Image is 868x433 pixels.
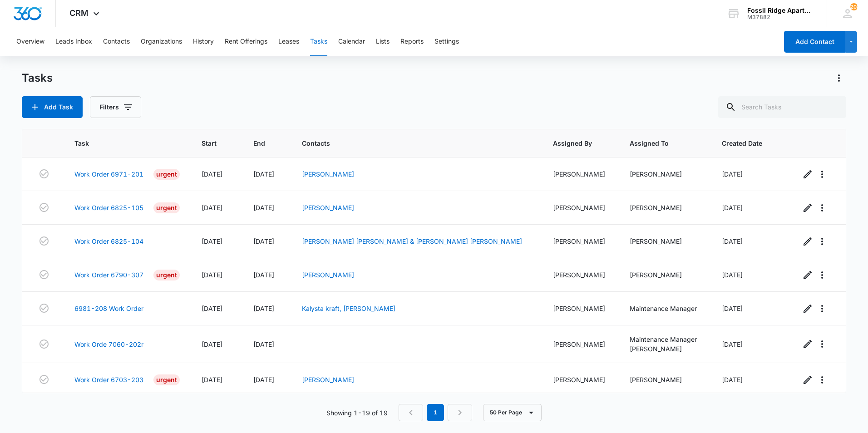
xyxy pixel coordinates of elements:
button: 50 Per Page [483,404,542,421]
div: [PERSON_NAME] [630,375,700,384]
span: [DATE] [253,305,274,312]
div: [PERSON_NAME] [553,340,608,349]
div: notifications count [850,3,858,10]
span: [DATE] [722,340,743,348]
span: [DATE] [722,305,743,312]
a: [PERSON_NAME] [302,271,354,279]
button: Calendar [338,27,365,56]
span: [DATE] [253,170,274,178]
div: Maintenance Manager [630,335,700,344]
button: Rent Offerings [225,27,267,56]
div: [PERSON_NAME] [630,203,700,212]
a: [PERSON_NAME] [302,170,354,178]
h1: Tasks [22,71,53,85]
div: [PERSON_NAME] [553,236,608,246]
a: Work Order 6825-104 [74,236,143,246]
span: [DATE] [253,271,274,279]
a: Kalysta kraft, [PERSON_NAME] [302,305,395,312]
a: Work Order 6703-203 [74,375,143,384]
div: [PERSON_NAME] [630,236,700,246]
button: Lists [376,27,390,56]
a: Work Order 6825-105 [74,203,143,212]
em: 1 [427,404,444,421]
div: Urgent [153,202,180,213]
button: Organizations [141,27,182,56]
span: [DATE] [202,170,222,178]
span: [DATE] [253,237,274,245]
span: [DATE] [202,204,222,212]
div: account id [747,14,814,20]
span: [DATE] [202,376,222,384]
button: Contacts [103,27,130,56]
a: [PERSON_NAME] [PERSON_NAME] & [PERSON_NAME] [PERSON_NAME] [302,237,522,245]
div: Maintenance Manager [630,304,700,313]
button: Filters [90,96,141,118]
span: [DATE] [722,170,743,178]
button: Add Task [22,96,83,118]
div: [PERSON_NAME] [630,344,700,354]
button: Tasks [310,27,327,56]
span: [DATE] [202,305,222,312]
button: Overview [16,27,44,56]
a: Work Order 6790-307 [74,270,143,280]
div: Urgent [153,374,180,385]
nav: Pagination [399,404,472,421]
div: [PERSON_NAME] [630,169,700,179]
div: [PERSON_NAME] [553,270,608,280]
div: Urgent [153,169,180,180]
a: [PERSON_NAME] [302,376,354,384]
button: History [193,27,214,56]
span: [DATE] [202,271,222,279]
span: Start [202,138,218,148]
span: Assigned To [630,138,687,148]
a: 6981-208 Work Order [74,304,143,313]
div: [PERSON_NAME] [553,375,608,384]
a: [PERSON_NAME] [302,204,354,212]
span: 208 [850,3,858,10]
span: [DATE] [202,340,222,348]
button: Actions [832,71,846,85]
div: [PERSON_NAME] [553,304,608,313]
button: Add Contact [784,31,845,53]
span: [DATE] [253,204,274,212]
span: Assigned By [553,138,595,148]
button: Leads Inbox [55,27,92,56]
span: Task [74,138,167,148]
span: CRM [69,8,89,18]
span: End [253,138,267,148]
span: [DATE] [253,376,274,384]
span: [DATE] [722,376,743,384]
span: [DATE] [722,271,743,279]
div: Urgent [153,270,180,280]
span: Created Date [722,138,765,148]
span: [DATE] [253,340,274,348]
span: Contacts [302,138,518,148]
a: Work Orde 7060-202r [74,340,143,349]
a: Work Order 6971-201 [74,169,143,179]
span: [DATE] [722,237,743,245]
div: [PERSON_NAME] [630,270,700,280]
button: Leases [278,27,299,56]
span: [DATE] [722,204,743,212]
button: Reports [400,27,424,56]
p: Showing 1-19 of 19 [326,408,388,418]
span: [DATE] [202,237,222,245]
div: [PERSON_NAME] [553,203,608,212]
button: Settings [434,27,459,56]
input: Search Tasks [718,96,846,118]
div: account name [747,7,814,14]
div: [PERSON_NAME] [553,169,608,179]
